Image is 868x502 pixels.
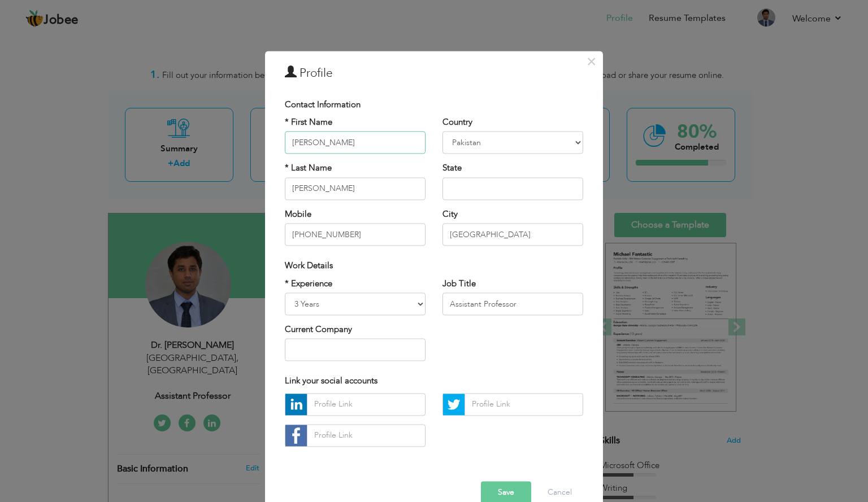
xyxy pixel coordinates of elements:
label: * First Name [285,116,332,128]
input: Profile Link [465,393,583,416]
label: Current Company [285,324,352,335]
span: Work Details [285,260,333,272]
input: Profile Link [307,424,426,447]
label: * Experience [285,278,332,290]
h3: Profile [285,65,583,82]
label: City [442,208,458,220]
span: Contact Information [285,99,361,110]
input: Profile Link [307,393,426,416]
label: State [442,163,462,174]
span: Link your social accounts [285,376,377,387]
img: facebook [285,425,307,446]
img: linkedin [285,394,307,415]
label: Country [442,116,472,128]
label: * Last Name [285,163,332,174]
label: Mobile [285,208,311,220]
span: × [587,51,596,72]
label: Job Title [442,278,476,290]
button: Close [582,53,600,71]
img: Twitter [443,394,465,415]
